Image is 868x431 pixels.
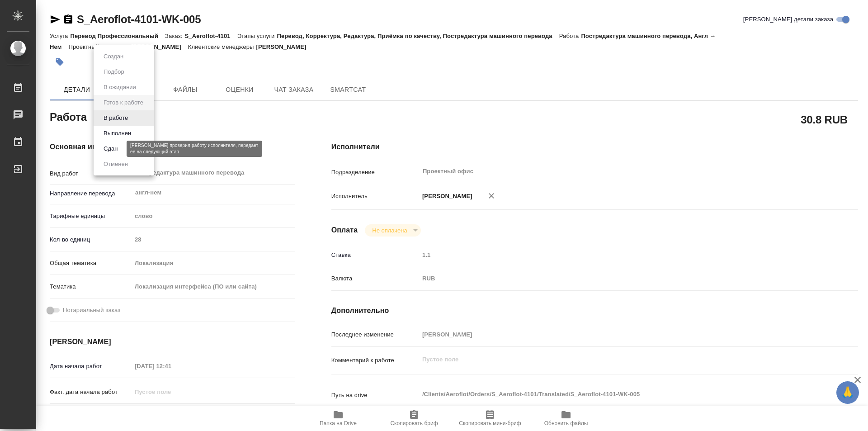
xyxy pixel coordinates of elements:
[101,82,139,92] button: В ожидании
[101,113,131,123] button: В работе
[101,98,146,108] button: Готов к работе
[101,67,127,77] button: Подбор
[101,128,134,138] button: Выполнен
[101,144,120,154] button: Сдан
[101,159,131,169] button: Отменен
[101,52,126,62] button: Создан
